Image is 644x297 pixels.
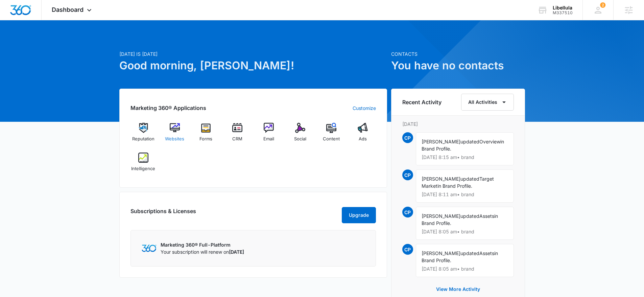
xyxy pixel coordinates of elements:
[460,213,479,219] span: updated
[402,132,413,143] span: CP
[229,249,244,255] span: [DATE]
[132,136,154,142] span: Reputation
[165,136,184,142] span: Websites
[479,250,494,256] span: Assets
[162,123,188,147] a: Websites
[52,6,84,13] span: Dashboard
[600,2,605,8] div: notifications count
[119,58,387,74] h1: Good morning, [PERSON_NAME]!
[402,120,514,128] p: [DATE]
[130,153,157,177] a: Intelligence
[318,123,344,147] a: Content
[460,250,479,256] span: updated
[287,123,313,147] a: Social
[422,176,460,182] span: [PERSON_NAME]
[263,136,274,142] span: Email
[193,123,219,147] a: Forms
[142,245,157,252] img: Marketing 360 Logo
[199,136,212,142] span: Forms
[323,136,340,142] span: Content
[422,139,460,144] span: [PERSON_NAME]
[359,136,367,142] span: Ads
[402,169,413,180] span: CP
[422,250,460,256] span: [PERSON_NAME]
[342,207,376,223] button: Upgrade
[437,183,472,189] span: in Brand Profile.
[553,5,573,10] div: account name
[422,267,508,271] p: [DATE] 8:05 am • brand
[161,241,244,248] p: Marketing 360® Full-Platform
[256,123,282,147] a: Email
[131,165,155,172] span: Intelligence
[391,50,525,58] p: Contacts
[391,58,525,74] h1: You have no contacts
[130,104,206,112] h2: Marketing 360® Applications
[422,155,508,160] p: [DATE] 8:15 am • brand
[600,2,605,8] span: 2
[232,136,242,142] span: CRM
[553,10,573,15] div: account id
[119,50,387,58] p: [DATE] is [DATE]
[460,139,479,144] span: updated
[224,123,251,147] a: CRM
[402,207,413,218] span: CP
[353,105,376,112] a: Customize
[350,123,376,147] a: Ads
[130,123,157,147] a: Reputation
[402,244,413,255] span: CP
[422,192,508,197] p: [DATE] 8:11 am • brand
[479,139,500,144] span: Overview
[130,207,196,221] h2: Subscriptions & Licenses
[402,98,442,106] h6: Recent Activity
[460,176,479,182] span: updated
[422,213,460,219] span: [PERSON_NAME]
[461,94,514,111] button: All Activities
[422,229,508,234] p: [DATE] 8:05 am • brand
[294,136,306,142] span: Social
[161,248,244,255] p: Your subscription will renew on
[479,213,494,219] span: Assets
